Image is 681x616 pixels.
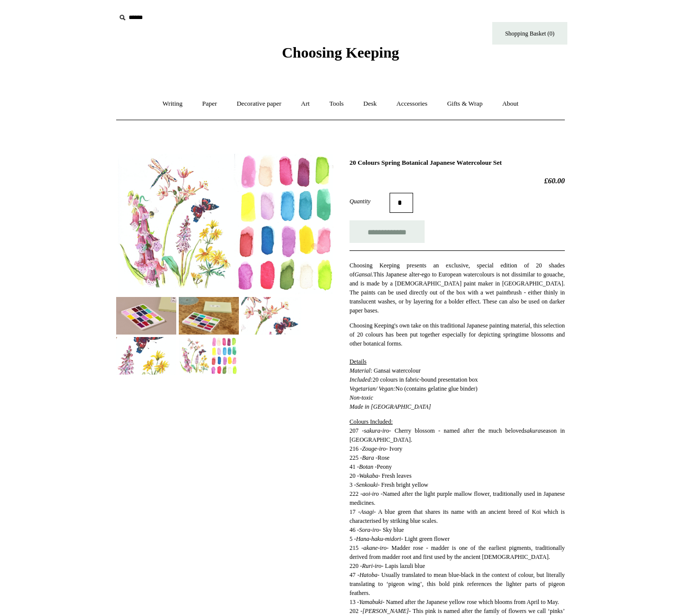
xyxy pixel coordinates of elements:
img: 20 Colours Spring Botanical Japanese Watercolour Set [179,337,239,375]
em: Botan - [359,463,377,470]
span: Colours Included: [350,418,393,425]
span: Choosing Keeping [282,44,399,61]
em: Bara - [362,454,378,461]
span: Made in [GEOGRAPHIC_DATA] [350,403,431,410]
a: Tools [320,91,353,117]
p: Choosing Keeping's own take on this traditional Japanese painting material, this selection of 20 ... [350,321,565,411]
em: Asagi [360,508,374,515]
em: Non-toxic [350,394,431,410]
p: Choosing Keeping presents an exclusive, special edition of 20 shades of This Japanese alter-ego t... [350,261,565,315]
a: About [493,91,528,117]
img: 20 Colours Spring Botanical Japanese Watercolour Set [116,154,340,294]
em: Wakaba [359,472,378,479]
a: Gifts & Wrap [438,91,492,117]
i: Material [350,367,371,374]
em: Zouge-iro [362,445,386,452]
em: sakura-iro [364,427,389,434]
a: Desk [355,91,386,117]
em: [PERSON_NAME] [363,607,409,614]
a: Paper [193,91,226,117]
em: Ruri-iro [362,562,382,569]
em: Sora-iro [359,526,379,533]
h1: 20 Colours Spring Botanical Japanese Watercolour Set [350,159,565,167]
img: 20 Colours Spring Botanical Japanese Watercolour Set [116,337,176,375]
a: Accessories [388,91,437,117]
em: Hatoba [360,571,378,578]
a: Shopping Basket (0) [492,22,567,45]
em: Hana-haku-midori [356,535,401,542]
em: Vegetarian/ Vegan: [350,385,396,392]
em: Gansai. [355,271,374,278]
h2: £60.00 [350,176,565,185]
em: Included: [350,376,373,383]
a: Choosing Keeping [282,52,399,59]
img: 20 Colours Spring Botanical Japanese Watercolour Set [116,297,176,335]
span: Details [350,358,367,365]
em: akane-iro [364,544,387,551]
img: 20 Colours Spring Botanical Japanese Watercolour Set [179,297,239,335]
a: Writing [154,91,192,117]
em: Yamabuki [359,598,383,605]
label: Quantity [350,197,390,206]
a: Art [292,91,318,117]
i: sakura [524,427,541,434]
img: 20 Colours Spring Botanical Japanese Watercolour Set [241,297,301,335]
em: Senkouki [356,481,378,488]
em: aoi-iro - [363,490,383,497]
a: Decorative paper [228,91,290,117]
